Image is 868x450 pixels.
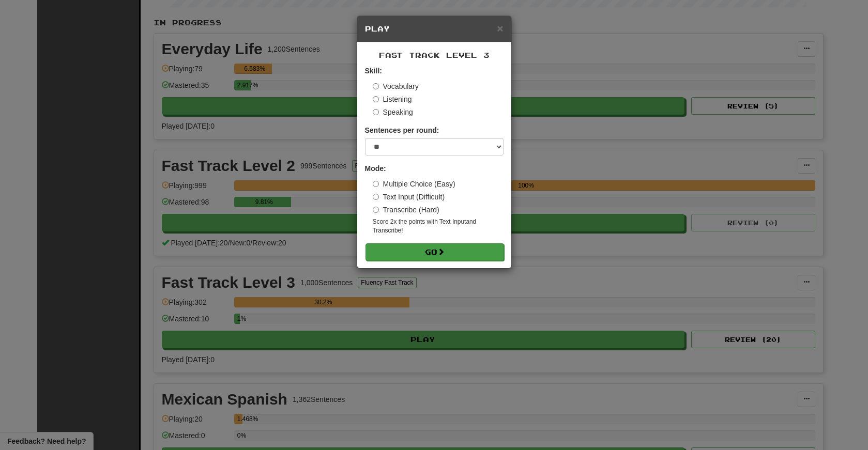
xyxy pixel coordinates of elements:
[373,207,379,213] input: Transcribe (Hard)
[373,109,379,115] input: Speaking
[373,94,412,104] label: Listening
[365,67,382,75] strong: Skill:
[373,181,379,187] input: Multiple Choice (Easy)
[373,179,455,189] label: Multiple Choice (Easy)
[373,218,504,235] small: Score 2x the points with Text Input and Transcribe !
[365,125,439,135] label: Sentences per round:
[373,205,439,215] label: Transcribe (Hard)
[365,164,386,173] strong: Mode:
[497,23,503,34] button: Close
[497,22,503,34] span: ×
[365,24,504,34] h5: Play
[373,107,413,117] label: Speaking
[373,192,445,202] label: Text Input (Difficult)
[373,194,379,200] input: Text Input (Difficult)
[366,243,504,261] button: Go
[373,83,379,89] input: Vocabulary
[373,81,419,91] label: Vocabulary
[379,51,490,59] span: Fast Track Level 3
[373,96,379,102] input: Listening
